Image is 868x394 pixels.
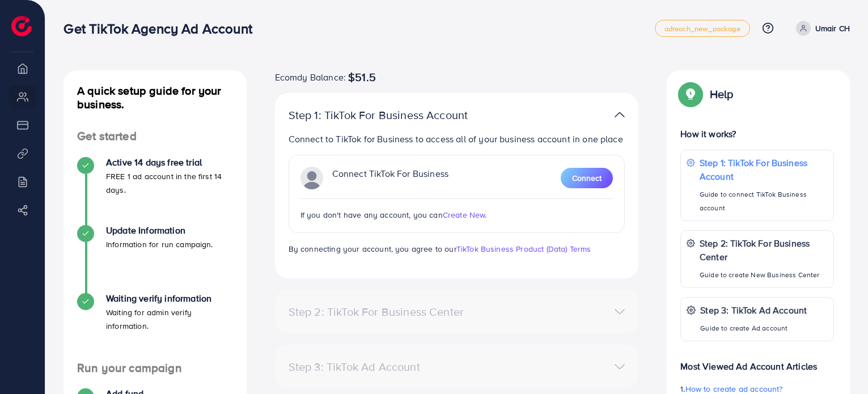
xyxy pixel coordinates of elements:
h3: Get TikTok Agency Ad Account [63,20,261,37]
button: Connect [561,168,613,188]
p: Help [710,87,734,101]
p: Connect to TikTok for Business to access all of your business account in one place [289,132,625,146]
p: Umair CH [815,22,850,35]
img: logo [11,16,32,36]
p: Step 1: TikTok For Business Account [700,156,828,183]
p: Waiting for admin verify information. [106,306,233,333]
p: Step 3: TikTok Ad Account [700,303,807,317]
p: Guide to create Ad account [700,321,807,335]
h4: A quick setup guide for your business. [63,84,247,111]
img: Popup guide [680,84,701,104]
span: If you don't have any account, you can [300,209,443,221]
p: Step 1: TikTok For Business Account [289,108,507,122]
p: How it works? [680,127,834,141]
span: Connect [572,172,602,184]
p: Guide to create New Business Center [700,268,828,282]
p: Connect TikTok For Business [332,167,448,189]
li: Active 14 days free trial [63,157,247,225]
span: Ecomdy Balance: [275,70,346,84]
li: Waiting verify information [63,293,247,361]
h4: Waiting verify information [106,293,233,304]
span: $51.5 [348,70,376,84]
a: adreach_new_package [655,20,750,37]
h4: Active 14 days free trial [106,157,233,168]
h4: Update Information [106,225,213,236]
span: Create New. [443,209,487,221]
p: Step 2: TikTok For Business Center [700,236,828,264]
a: Umair CH [791,21,850,36]
a: TikTok Business Product (Data) Terms [456,243,591,255]
img: TikTok partner [615,107,625,123]
h4: Get started [63,129,247,143]
p: FREE 1 ad account in the first 14 days. [106,170,233,197]
p: Information for run campaign. [106,238,213,251]
img: TikTok partner [300,167,323,189]
p: Most Viewed Ad Account Articles [680,350,834,373]
li: Update Information [63,225,247,293]
h4: Run your campaign [63,361,247,375]
span: adreach_new_package [664,25,740,32]
p: By connecting your account, you agree to our [289,242,625,256]
p: Guide to connect TikTok Business account [700,188,828,215]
